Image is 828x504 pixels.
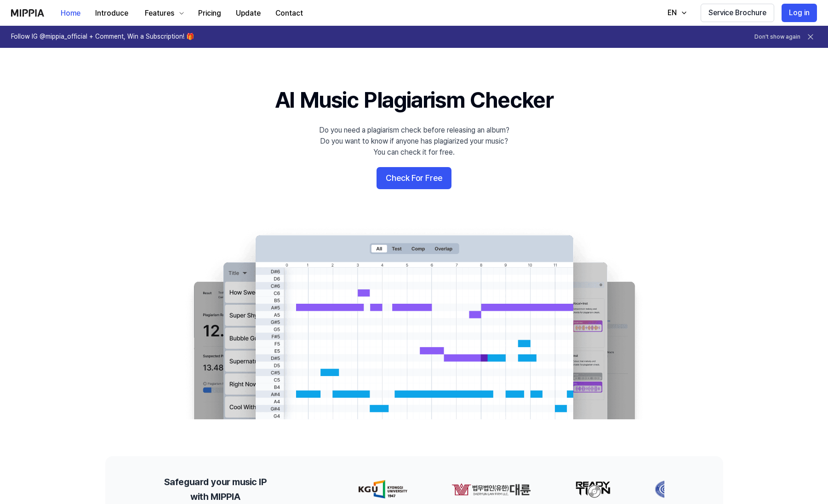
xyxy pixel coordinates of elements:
[53,0,88,26] a: Home
[88,4,136,23] button: Introduce
[343,480,393,498] img: partner-logo-0
[701,4,774,22] button: Service Brochure
[175,226,653,419] img: main Image
[11,32,194,41] h1: Follow IG @mippia_official + Comment, Win a Subscription! 🎁
[437,480,516,498] img: partner-logo-1
[754,33,800,41] button: Don't show again
[666,7,679,18] div: EN
[560,480,596,498] img: partner-logo-2
[143,8,176,19] div: Features
[275,85,553,116] h1: AI Music Plagiarism Checker
[377,167,451,189] button: Check For Free
[191,4,228,23] button: Pricing
[640,480,668,498] img: partner-logo-3
[136,4,191,23] button: Features
[11,9,44,17] img: logo
[658,4,693,22] button: EN
[782,4,817,22] button: Log in
[268,4,310,23] button: Contact
[228,4,268,23] button: Update
[228,0,268,26] a: Update
[53,4,88,23] button: Home
[164,475,267,504] h2: Safeguard your music IP with MIPPIA
[319,125,509,158] div: Do you need a plagiarism check before releasing an album? Do you want to know if anyone has plagi...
